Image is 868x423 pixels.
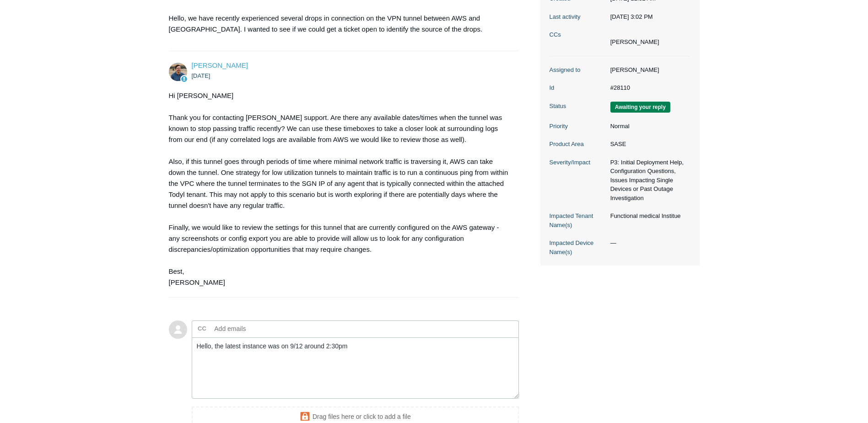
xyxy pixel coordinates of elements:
p: Hello, we have recently experienced several drops in connection on the VPN tunnel between AWS and... [169,13,510,35]
dt: Impacted Tenant Name(s) [550,211,606,229]
dt: Impacted Device Name(s) [550,239,606,256]
textarea: Add your reply [192,337,519,399]
dt: Product Area [550,140,606,149]
dt: Id [550,83,606,92]
span: We are waiting for you to respond [610,102,670,113]
input: Add emails [211,322,309,336]
span: Spencer Grissom [192,61,248,69]
dd: Normal [606,122,690,131]
dt: Status [550,102,606,111]
label: CC [198,322,206,336]
time: 09/13/2025, 14:47 [192,72,210,79]
a: [PERSON_NAME] [192,61,248,69]
dd: — [606,239,690,248]
dt: Last activity [550,12,606,22]
dd: P3: Initial Deployment Help, Configuration Questions, Issues Impacting Single Devices or Past Out... [606,158,690,203]
dd: SASE [606,140,690,149]
time: 09/15/2025, 15:02 [610,13,653,20]
dt: Assigned to [550,65,606,75]
dd: [PERSON_NAME] [606,65,690,75]
dt: CCs [550,30,606,39]
dt: Priority [550,122,606,131]
dt: Severity/Impact [550,158,606,167]
dd: #28110 [606,83,690,92]
div: Hi [PERSON_NAME] Thank you for contacting [PERSON_NAME] support. Are there any available dates/ti... [169,90,510,288]
li: Michael Heathman [610,38,659,47]
dd: Functional medical Institue [606,211,690,221]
